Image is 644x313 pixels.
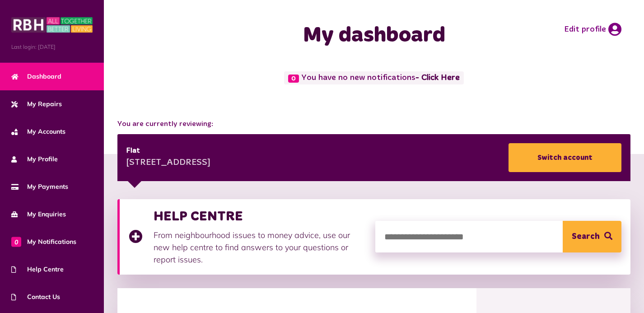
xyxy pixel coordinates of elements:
[284,71,463,84] span: You have no new notifications
[11,43,93,51] span: Last login: [DATE]
[288,75,299,83] span: 0
[11,237,21,247] span: 0
[572,221,600,252] span: Search
[126,156,210,170] div: [STREET_ADDRESS]
[11,72,61,81] span: Dashboard
[11,16,93,34] img: MyRBH
[154,229,366,266] p: From neighbourhood issues to money advice, use our new help centre to find answers to your questi...
[126,145,210,156] div: Flat
[117,119,630,130] span: You are currently reviewing:
[11,237,76,247] span: My Notifications
[11,292,60,302] span: Contact Us
[11,154,58,164] span: My Profile
[11,99,62,109] span: My Repairs
[563,221,621,252] button: Search
[564,23,621,36] a: Edit profile
[11,265,64,274] span: Help Centre
[11,210,66,219] span: My Enquiries
[248,23,500,49] h1: My dashboard
[11,127,65,136] span: My Accounts
[509,143,621,172] a: Switch account
[154,208,366,224] h3: HELP CENTRE
[415,74,460,82] a: - Click Here
[11,182,68,192] span: My Payments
